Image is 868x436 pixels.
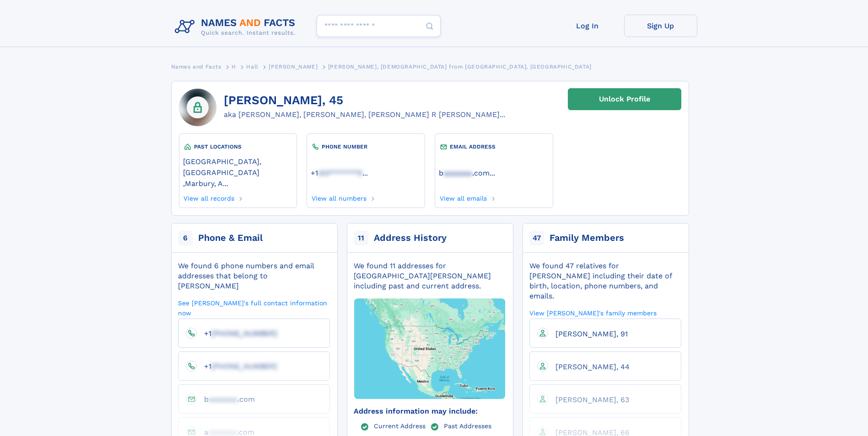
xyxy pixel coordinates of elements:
a: Hall [246,61,258,72]
span: 11 [354,231,368,245]
div: Address information may include: [354,406,506,416]
img: Logo Names and Facts [171,15,303,39]
a: Marbury, A... [185,178,228,188]
span: [PERSON_NAME], 63 [555,395,629,404]
input: search input [317,15,441,37]
a: baaaaaaa.com [439,168,490,177]
a: View all records [183,192,235,202]
a: [PERSON_NAME], 63 [548,395,629,404]
button: Search Button [419,15,441,37]
span: [PHONE_NUMBER] [211,329,277,338]
a: ... [439,169,549,177]
a: H [232,61,236,72]
div: We found 11 addresses for [GEOGRAPHIC_DATA][PERSON_NAME] including past and current address. [354,261,506,291]
a: Log In [551,15,624,37]
a: [PERSON_NAME], 91 [548,329,628,338]
a: View all emails [439,192,487,202]
a: Unlock Profile [568,88,681,110]
a: +1[PHONE_NUMBER] [197,362,277,370]
span: [PERSON_NAME], 91 [555,330,628,338]
a: See [PERSON_NAME]'s full contact information now [178,298,330,317]
div: Unlock Profile [599,89,650,110]
span: aaaaaaa [209,395,237,404]
div: PAST LOCATIONS [183,142,293,151]
div: EMAIL ADDRESS [439,142,549,151]
div: Family Members [550,232,624,245]
a: aaaaaaaa.com [197,427,254,436]
h1: [PERSON_NAME], 45 [224,94,505,107]
a: Past Addresses [444,422,491,429]
a: [GEOGRAPHIC_DATA], [GEOGRAPHIC_DATA] [183,156,293,177]
span: 47 [529,231,544,245]
div: PHONE NUMBER [311,142,421,151]
a: Sign Up [624,15,697,37]
span: [PERSON_NAME] [269,64,318,70]
a: Current Address [374,422,426,429]
a: [PERSON_NAME] [269,61,318,72]
span: 6 [178,231,193,245]
span: H [232,64,236,70]
div: We found 47 relatives for [PERSON_NAME] including their date of birth, location, phone numbers, a... [529,261,681,301]
a: View all numbers [311,192,367,202]
a: View [PERSON_NAME]'s family members [529,308,657,317]
a: ... [311,169,421,177]
span: Hall [246,64,258,70]
div: We found 6 phone numbers and email addresses that belong to [PERSON_NAME] [178,261,330,291]
span: [PHONE_NUMBER] [211,362,277,371]
a: +1[PHONE_NUMBER] [197,329,277,337]
a: baaaaaaa.com [197,394,255,403]
div: Address History [374,232,447,245]
span: [PERSON_NAME], 44 [555,362,630,371]
img: Map with markers on addresses Donnie R Hall JR [338,272,521,425]
span: [PERSON_NAME], [DEMOGRAPHIC_DATA] from [GEOGRAPHIC_DATA], [GEOGRAPHIC_DATA] [328,64,592,70]
span: aaaaaaa [443,169,472,177]
div: Phone & Email [198,232,263,245]
div: aka [PERSON_NAME], [PERSON_NAME], [PERSON_NAME] R [PERSON_NAME]... [224,109,505,120]
a: [PERSON_NAME], 44 [548,362,630,371]
a: Names and Facts [171,61,221,72]
div: , [183,151,293,192]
